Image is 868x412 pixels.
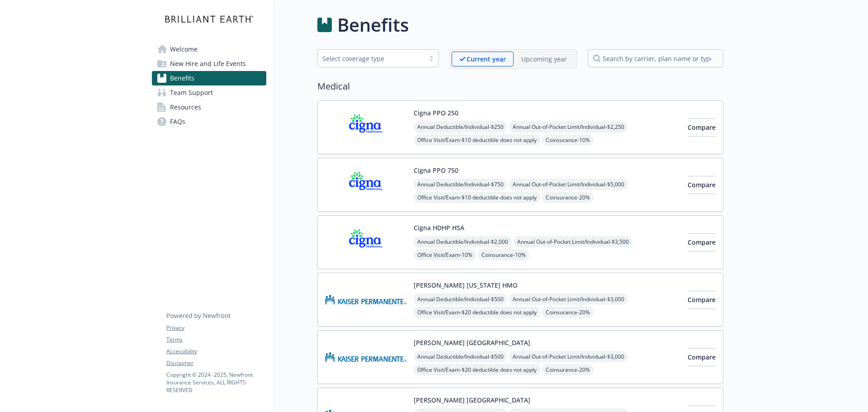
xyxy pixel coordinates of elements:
[467,54,506,64] p: Current year
[152,114,266,129] a: FAQs
[152,100,266,114] a: Resources
[688,295,716,304] span: Compare
[170,114,185,129] span: FAQs
[414,294,507,305] span: Annual Deductible/Individual - $500
[170,100,201,114] span: Resources
[414,108,458,118] button: Cigna PPO 250
[166,371,266,394] p: Copyright © 2024 - 2025 , Newfront Insurance Services, ALL RIGHTS RESERVED
[414,192,540,203] span: Office Visit/Exam - $10 deductible does not apply
[166,359,266,367] a: Disclaimer
[337,11,409,38] h1: Benefits
[414,166,458,175] button: Cigna PPO 750
[152,42,266,57] a: Welcome
[688,123,716,132] span: Compare
[414,338,530,347] button: [PERSON_NAME] [GEOGRAPHIC_DATA]
[688,291,716,309] button: Compare
[521,54,567,64] p: Upcoming year
[325,223,406,261] img: CIGNA carrier logo
[166,336,266,344] a: Terms
[325,338,406,376] img: Kaiser Permanente Insurance Company carrier logo
[414,223,464,232] button: Cigna HDHP HSA
[414,134,540,146] span: Office Visit/Exam - $10 deductible does not apply
[509,351,628,362] span: Annual Out-of-Pocket Limit/Individual - $3,000
[325,108,406,147] img: CIGNA carrier logo
[688,348,716,366] button: Compare
[170,71,194,85] span: Benefits
[170,42,198,57] span: Welcome
[325,280,406,319] img: Kaiser Permanente of Colorado carrier logo
[509,179,628,190] span: Annual Out-of-Pocket Limit/Individual - $5,000
[509,121,628,133] span: Annual Out-of-Pocket Limit/Individual - $2,250
[688,238,716,246] span: Compare
[152,85,266,100] a: Team Support
[414,364,540,375] span: Office Visit/Exam - $20 deductible does not apply
[509,294,628,305] span: Annual Out-of-Pocket Limit/Individual - $3,000
[414,249,476,260] span: Office Visit/Exam - 10%
[152,71,266,85] a: Benefits
[542,364,594,375] span: Coinsurance - 20%
[414,351,507,362] span: Annual Deductible/Individual - $500
[166,324,266,332] a: Privacy
[414,395,530,405] button: [PERSON_NAME] [GEOGRAPHIC_DATA]
[170,85,213,100] span: Team Support
[688,233,716,251] button: Compare
[152,57,266,71] a: New Hire and Life Events
[414,307,540,318] span: Office Visit/Exam - $20 deductible does not apply
[322,54,420,63] div: Select coverage type
[414,121,507,133] span: Annual Deductible/Individual - $250
[414,280,518,290] button: [PERSON_NAME] [US_STATE] HMO
[688,176,716,194] button: Compare
[414,179,507,190] span: Annual Deductible/Individual - $750
[478,249,529,260] span: Coinsurance - 10%
[317,80,723,93] h2: Medical
[688,118,716,137] button: Compare
[325,166,406,204] img: CIGNA carrier logo
[514,236,632,247] span: Annual Out-of-Pocket Limit/Individual - $3,500
[588,49,723,67] input: search by carrier, plan name or type
[170,57,246,71] span: New Hire and Life Events
[542,134,594,146] span: Coinsurance - 10%
[688,353,716,361] span: Compare
[688,180,716,189] span: Compare
[542,307,594,318] span: Coinsurance - 20%
[542,192,594,203] span: Coinsurance - 20%
[166,347,266,355] a: Accessibility
[414,236,512,247] span: Annual Deductible/Individual - $2,000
